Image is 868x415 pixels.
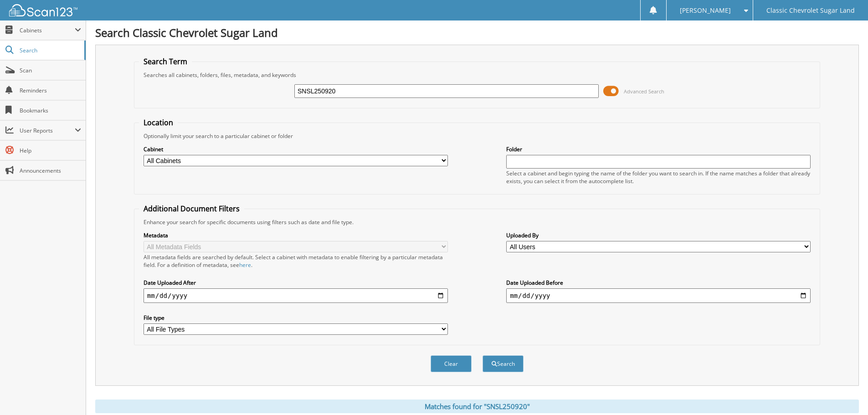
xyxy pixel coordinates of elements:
[139,218,815,226] div: Enhance your search for specific documents using filters such as date and file type.
[144,231,448,239] label: Metadata
[20,67,81,74] span: Scan
[144,314,448,322] label: File type
[139,118,178,128] legend: Location
[680,8,731,13] span: [PERSON_NAME]
[20,127,75,134] span: User Reports
[139,204,244,214] legend: Additional Document Filters
[506,145,811,153] label: Folder
[483,355,524,372] button: Search
[624,88,664,95] span: Advanced Search
[20,87,81,94] span: Reminders
[20,26,75,34] span: Cabinets
[144,145,448,153] label: Cabinet
[506,288,811,303] input: end
[144,288,448,303] input: start
[20,147,81,154] span: Help
[20,107,81,114] span: Bookmarks
[144,279,448,287] label: Date Uploaded After
[139,132,815,140] div: Optionally limit your search to a particular cabinet or folder
[95,400,859,413] div: Matches found for "SNSL250920"
[20,167,81,174] span: Announcements
[506,279,811,287] label: Date Uploaded Before
[506,169,811,185] div: Select a cabinet and begin typing the name of the folder you want to search in. If the name match...
[766,8,855,13] span: Classic Chevrolet Sugar Land
[9,4,77,16] img: scan123-logo-white.svg
[506,231,811,239] label: Uploaded By
[144,253,448,269] div: All metadata fields are searched by default. Select a cabinet with metadata to enable filtering b...
[431,355,472,372] button: Clear
[139,71,815,79] div: Searches all cabinets, folders, files, metadata, and keywords
[239,261,251,269] a: here
[139,56,192,67] legend: Search Term
[20,46,80,54] span: Search
[95,25,859,40] h1: Search Classic Chevrolet Sugar Land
